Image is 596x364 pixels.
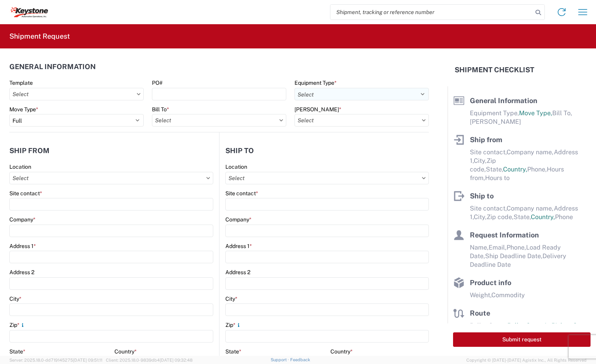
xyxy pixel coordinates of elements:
[330,348,353,355] label: Country
[485,174,510,182] span: Hours to
[470,322,507,329] span: Pallet Count,
[507,205,554,212] span: Company name,
[470,278,511,287] span: Product info
[455,65,534,75] h2: Shipment Checklist
[271,357,290,362] a: Support
[470,205,507,212] span: Site contact,
[106,358,193,362] span: Client: 2025.18.0-9839db4
[160,358,193,362] span: [DATE] 09:32:48
[470,96,537,105] span: General Information
[9,269,34,276] label: Address 2
[9,172,213,184] input: Select
[9,216,36,223] label: Company
[9,106,38,113] label: Move Type
[225,348,241,355] label: State
[487,213,514,221] span: Zip code,
[552,109,572,117] span: Bill To,
[330,5,533,20] input: Shipment, tracking or reference number
[555,213,573,221] span: Phone
[225,269,250,276] label: Address 2
[527,166,547,173] span: Phone,
[470,148,507,156] span: Site contact,
[225,295,237,302] label: City
[9,63,96,71] h2: General Information
[491,291,525,299] span: Commodity
[9,147,50,155] h2: Ship from
[514,213,531,221] span: State,
[225,190,258,197] label: Site contact
[9,358,102,362] span: Server: 2025.18.0-dd719145275
[519,109,552,117] span: Move Type,
[474,157,487,164] span: City,
[507,148,554,156] span: Company name,
[9,295,21,302] label: City
[152,79,162,86] label: PO#
[152,106,169,113] label: Bill To
[9,79,33,86] label: Template
[486,166,503,173] span: State,
[474,213,487,221] span: City,
[489,244,507,251] span: Email,
[225,216,252,223] label: Company
[470,309,490,317] span: Route
[294,114,429,127] input: Select
[470,192,494,200] span: Ship to
[9,348,25,355] label: State
[503,166,527,173] span: Country,
[470,109,519,117] span: Equipment Type,
[9,88,144,100] input: Select
[290,357,310,362] a: Feedback
[470,136,502,144] span: Ship from
[485,252,542,260] span: Ship Deadline Date,
[9,163,31,170] label: Location
[453,332,591,347] button: Submit request
[225,172,429,184] input: Select
[9,190,42,197] label: Site contact
[466,357,587,364] span: Copyright © [DATE]-[DATE] Agistix Inc., All Rights Reserved
[531,213,555,221] span: Country,
[9,321,26,328] label: Zip
[225,147,254,155] h2: Ship to
[9,32,70,41] h2: Shipment Request
[225,163,247,170] label: Location
[225,243,252,250] label: Address 1
[470,231,539,239] span: Request Information
[470,291,491,299] span: Weight,
[470,118,521,125] span: [PERSON_NAME]
[114,348,137,355] label: Country
[294,79,337,86] label: Equipment Type
[152,114,286,127] input: Select
[470,322,590,338] span: Pallet Count in Pickup Stops equals Pallet Count in delivery stops
[294,106,341,113] label: [PERSON_NAME]
[507,244,526,251] span: Phone,
[9,243,36,250] label: Address 1
[73,358,102,362] span: [DATE] 09:51:11
[225,321,242,328] label: Zip
[470,244,489,251] span: Name,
